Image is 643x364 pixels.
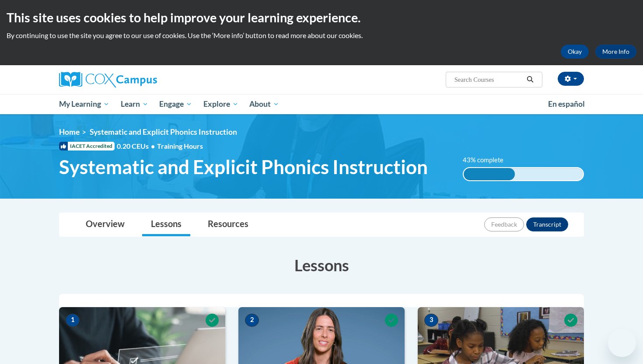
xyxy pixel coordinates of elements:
[157,142,203,150] span: Training Hours
[154,94,198,114] a: Engage
[77,213,133,236] a: Overview
[59,155,428,178] span: Systematic and Explicit Phonics Instruction
[121,99,148,109] span: Learn
[142,213,190,236] a: Lessons
[117,141,157,151] span: 0.20 CEUs
[561,45,589,59] button: Okay
[542,95,591,113] a: En español
[608,329,636,357] iframe: Button to launch messaging window
[524,74,537,85] button: Search
[548,99,585,108] span: En español
[454,74,524,85] input: Search Courses
[244,94,285,114] a: About
[53,94,115,114] a: My Learning
[59,72,157,87] img: Cox Campus
[59,127,80,136] a: Home
[59,72,225,87] a: Cox Campus
[558,72,584,86] button: Account Settings
[463,155,513,165] label: 43% complete
[526,217,568,231] button: Transcript
[59,99,109,109] span: My Learning
[151,142,155,150] span: •
[245,314,259,327] span: 2
[59,254,584,276] h3: Lessons
[90,127,237,136] span: Systematic and Explicit Phonics Instruction
[198,94,244,114] a: Explore
[7,31,636,40] p: By continuing to use the site you agree to our use of cookies. Use the ‘More info’ button to read...
[115,94,154,114] a: Learn
[203,99,238,109] span: Explore
[199,213,257,236] a: Resources
[544,308,562,325] iframe: Close message
[249,99,279,109] span: About
[159,99,192,109] span: Engage
[595,45,636,59] a: More Info
[46,94,597,114] div: Main menu
[66,314,80,327] span: 1
[424,314,438,327] span: 3
[7,9,636,26] h2: This site uses cookies to help improve your learning experience.
[464,168,515,180] div: 43% complete
[59,142,115,150] span: IACET Accredited
[484,217,524,231] button: Feedback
